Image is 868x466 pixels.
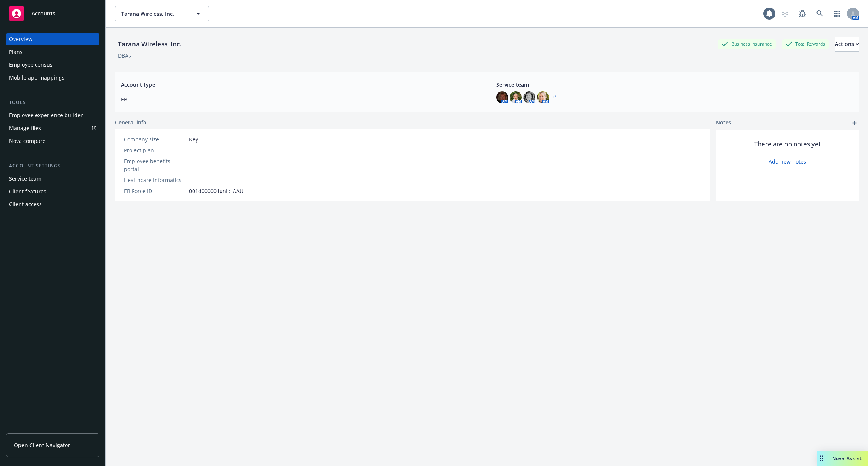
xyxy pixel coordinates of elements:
[189,176,191,184] span: -
[124,176,186,184] div: Healthcare Informatics
[118,52,132,60] div: DBA: -
[115,118,147,126] span: General info
[189,161,191,169] span: -
[830,6,845,21] a: Switch app
[124,135,186,143] div: Company size
[6,173,99,185] a: Service team
[9,59,53,71] div: Employee census
[769,158,806,166] a: Add new notes
[115,39,185,49] div: Tarana Wireless, Inc.
[754,139,821,149] span: There are no notes yet
[115,6,209,21] button: Tarana Wireless, Inc.
[9,185,46,198] div: Client features
[6,162,99,170] div: Account settings
[850,118,859,127] a: add
[14,441,70,449] span: Open Client Navigator
[496,91,508,103] img: photo
[124,146,186,154] div: Project plan
[121,81,478,89] span: Account type
[835,37,859,51] div: Actions
[6,72,99,84] a: Mobile app mappings
[9,198,42,210] div: Client access
[832,455,862,461] span: Nova Assist
[716,118,731,127] span: Notes
[121,95,478,103] span: EB
[537,91,549,103] img: photo
[523,91,535,103] img: photo
[6,46,99,58] a: Plans
[6,3,99,24] a: Accounts
[817,451,826,466] div: Drag to move
[6,185,99,198] a: Client features
[782,39,829,49] div: Total Rewards
[510,91,522,103] img: photo
[9,109,83,121] div: Employee experience builder
[6,198,99,210] a: Client access
[778,6,793,21] a: Start snowing
[9,46,23,58] div: Plans
[189,187,243,195] span: 001d000001gnLcIAAU
[6,135,99,147] a: Nova compare
[6,122,99,134] a: Manage files
[189,146,191,154] span: -
[9,72,64,84] div: Mobile app mappings
[6,109,99,121] a: Employee experience builder
[835,37,859,52] button: Actions
[812,6,827,21] a: Search
[189,135,198,143] span: Key
[124,157,186,173] div: Employee benefits portal
[552,95,557,100] a: +1
[32,11,55,17] span: Accounts
[9,173,41,185] div: Service team
[817,451,868,466] button: Nova Assist
[795,6,810,21] a: Report a Bug
[9,33,32,45] div: Overview
[6,33,99,45] a: Overview
[718,39,776,49] div: Business Insurance
[121,10,186,18] span: Tarana Wireless, Inc.
[9,135,46,147] div: Nova compare
[6,59,99,71] a: Employee census
[496,81,853,89] span: Service team
[124,187,186,195] div: EB Force ID
[9,122,41,134] div: Manage files
[6,99,99,106] div: Tools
